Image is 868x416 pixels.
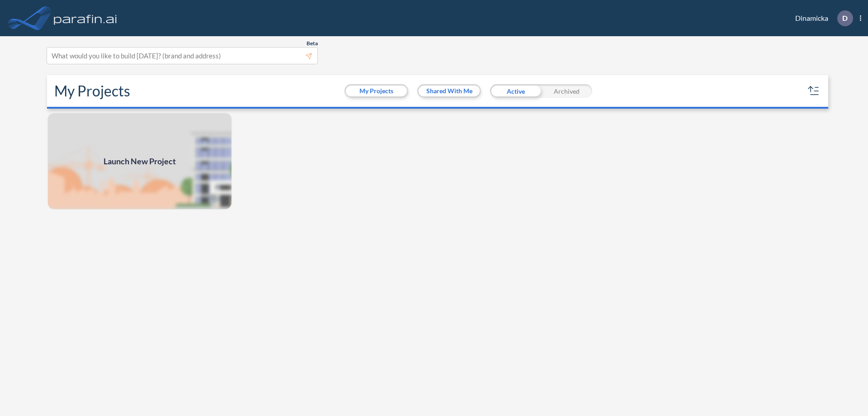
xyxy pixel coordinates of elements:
[490,84,541,98] div: Active
[52,9,119,27] img: logo
[541,84,592,98] div: Archived
[842,14,848,22] p: D
[47,112,232,210] a: Launch New Project
[419,86,480,96] button: Shared With Me
[47,112,232,210] img: add
[807,84,821,98] button: sort
[54,82,130,100] h2: My Projects
[782,10,861,26] div: Dinamicka
[346,86,407,96] button: My Projects
[307,40,318,47] span: Beta
[104,155,176,167] span: Launch New Project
